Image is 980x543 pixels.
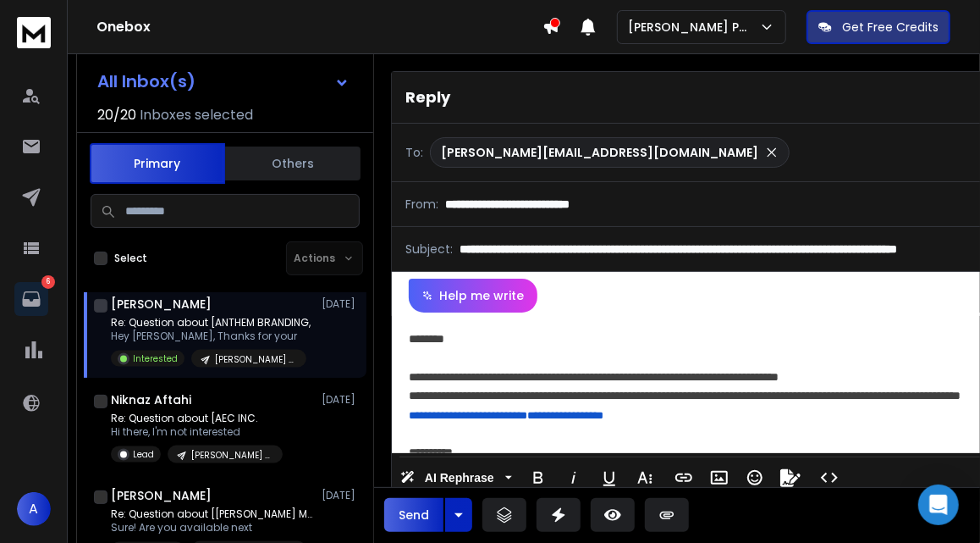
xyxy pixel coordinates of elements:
[322,489,360,502] p: [DATE]
[96,17,542,37] h1: Onebox
[14,282,48,316] a: 6
[111,487,212,504] h1: [PERSON_NAME]
[225,145,361,182] button: Others
[111,316,311,330] p: Re: Question about [ANTHEM BRANDING,
[111,330,311,343] p: Hey [PERSON_NAME], Thanks for your
[384,498,443,532] button: Send
[111,507,314,521] p: Re: Question about [[PERSON_NAME] MENTAL
[97,73,195,90] h1: All Inbox(s)
[111,391,191,408] h1: Niknaz Aftahi
[111,425,283,439] p: Hi there, I'm not interested
[111,412,283,425] p: Re: Question about [AEC INC.
[133,352,178,365] p: Interested
[405,241,453,258] p: Subject:
[140,105,253,125] h3: Inboxes selected
[191,449,273,462] p: [PERSON_NAME] Point
[114,252,147,265] label: Select
[17,17,51,48] img: logo
[17,492,51,526] button: A
[405,196,438,213] p: From:
[133,448,154,461] p: Lead
[322,393,360,407] p: [DATE]
[918,485,959,525] div: Open Intercom Messenger
[441,144,758,161] p: [PERSON_NAME][EMAIL_ADDRESS][DOMAIN_NAME]
[111,521,314,535] p: Sure! Are you available next
[813,461,845,495] button: Code View
[807,10,950,44] button: Get Free Credits
[405,144,423,161] p: To:
[628,19,759,36] p: [PERSON_NAME] Point
[322,297,360,311] p: [DATE]
[703,461,735,495] button: Insert Image (Ctrl+P)
[522,461,554,495] button: Bold (Ctrl+B)
[774,461,807,495] button: Signature
[84,64,363,98] button: All Inbox(s)
[842,19,939,36] p: Get Free Credits
[397,461,515,495] button: AI Rephrase
[593,461,625,495] button: Underline (Ctrl+U)
[668,461,700,495] button: Insert Link (Ctrl+K)
[739,461,771,495] button: Emoticons
[90,143,225,184] button: Primary
[111,296,212,313] h1: [PERSON_NAME]
[409,279,537,313] button: Help me write
[421,471,498,485] span: AI Rephrase
[405,86,450,109] p: Reply
[215,353,296,366] p: [PERSON_NAME] Point
[41,275,55,289] p: 6
[97,105,136,125] span: 20 / 20
[558,461,590,495] button: Italic (Ctrl+I)
[629,461,661,495] button: More Text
